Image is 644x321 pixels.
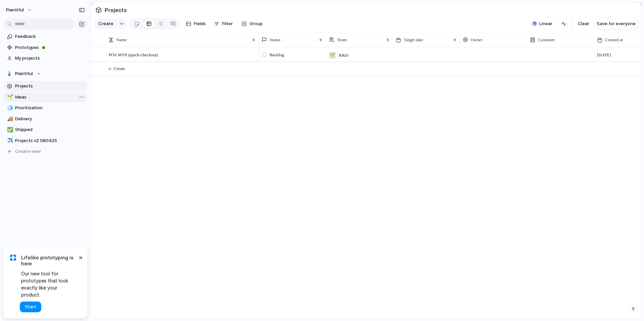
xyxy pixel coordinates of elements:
button: 🌱 [6,94,13,101]
span: Ideas [15,94,85,101]
a: 🚚Delivery [3,114,87,124]
span: Plantiful [15,70,33,77]
button: Group [238,18,266,29]
button: Clear [575,18,592,29]
span: Our new tool for prototypes that look exactly like your product. [21,270,77,298]
div: 🌱 [329,52,336,59]
span: Create [98,20,113,27]
button: Create [94,18,117,29]
div: ✈️ [7,137,12,144]
span: Owner [471,37,482,43]
button: Linear [529,19,555,29]
span: Lifelike prototyping is here [21,255,77,267]
span: Projects [15,83,85,89]
span: Team [337,37,347,43]
span: Group [250,20,263,27]
a: ✈️Projects v2 080425 [3,136,87,146]
a: ✅Shipped [3,125,87,135]
span: Feedback [15,33,85,40]
span: Save for everyone [597,20,636,27]
span: Start [25,304,36,310]
button: ✈️ [6,137,13,144]
a: Feedback [3,31,87,42]
div: 🚚 [7,115,12,123]
span: Shipped [15,126,85,133]
span: Filter [222,20,233,27]
span: Created at [605,37,623,43]
span: Backlog [270,52,284,58]
span: Customer [538,37,555,43]
button: 🧊 [6,105,13,111]
a: My projects [3,53,87,63]
button: Plantiful [3,69,87,79]
span: Create [114,65,125,72]
span: Projects [103,4,128,16]
a: 🌱Ideas [3,92,87,102]
button: Filter [211,18,235,29]
button: Save for everyone [594,18,638,29]
span: R&D [339,52,348,59]
button: 🚚 [6,116,13,122]
span: Clear [578,20,589,27]
div: 🌱 [7,93,12,101]
span: [DATE] [597,52,611,58]
button: ✅ [6,126,13,133]
span: Fields [194,20,206,27]
span: Name [116,37,127,43]
span: Plantiful [6,7,24,13]
span: My projects [15,55,85,62]
button: Fields [183,18,209,29]
div: ✅ [7,126,12,134]
span: Projects v2 080425 [15,137,85,144]
span: Prioritization [15,105,85,111]
span: POS MVP (quick-checkout) [109,51,158,58]
button: Dismiss [76,253,85,261]
span: Status [270,37,280,43]
span: Target date [404,37,423,43]
button: Create view [3,146,87,156]
span: Prototypes [15,44,85,51]
span: Linear [539,20,552,27]
button: Start [20,302,41,312]
div: 🧊 [7,104,12,112]
a: Projects [3,81,87,91]
span: Delivery [15,116,85,122]
button: Plantiful [3,5,36,15]
span: Create view [15,148,41,155]
a: Prototypes [3,43,87,53]
a: 🧊Prioritization [3,103,87,113]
